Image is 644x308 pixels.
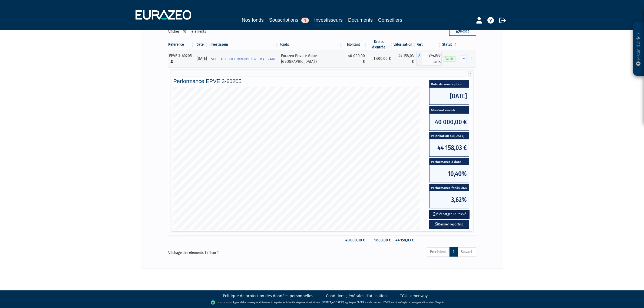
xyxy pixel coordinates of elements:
div: - Agent de (établissement de paiement dont le siège social est situé au [STREET_ADDRESS], agréé p... [5,300,639,305]
a: Politique de protection des données personnelles [223,293,313,299]
td: 1 600,00 € [368,235,394,245]
div: Affichage des éléments 1 à 1 sur 1 [168,247,292,255]
span: 3,62% [430,191,469,208]
div: EPVE 3-60205 [169,53,193,65]
a: Conditions générales d'utilisation [326,293,387,299]
th: Montant: activer pour trier la colonne par ordre croissant [343,39,368,50]
th: Référence : activer pour trier la colonne par ordre croissant [168,39,195,50]
a: Conseillers [378,16,402,24]
span: 1 [301,18,309,23]
span: A [417,52,422,65]
td: 1 600,00 € [368,50,394,67]
a: Souscriptions1 [269,16,309,24]
a: SOCIETE CIVILE IMMOBILIERE MALIVANE [209,53,279,64]
th: Droits d'entrée: activer pour trier la colonne par ordre croissant [368,39,394,50]
img: 1732889491-logotype_eurazeo_blanc_rvb.png [136,10,191,20]
th: Investisseur: activer pour trier la colonne par ordre croissant [209,39,279,50]
span: 40 000,00 € [430,114,469,130]
h4: Performance EPVE 3-60205 [173,78,471,84]
a: Registre des agents financiers (Regafi) [401,300,444,304]
div: [DATE] [197,56,207,61]
th: Date: activer pour trier la colonne par ordre croissant [195,39,209,50]
i: [Français] Personne physique [171,60,174,63]
img: logo-lemonway.png [211,300,232,305]
span: Montant investi [430,106,469,114]
span: 294,898 parts [422,52,442,65]
td: 40 000,00 € [343,50,368,67]
span: Date de souscription [430,80,469,88]
div: A - Eurazeo Private Value Europe 3 [417,52,442,65]
span: Performance à date [430,158,469,166]
td: 44 158,03 € [394,50,417,67]
td: 44 158,03 € [394,235,417,245]
span: 44 158,03 € [430,139,469,156]
button: Télécharger un relevé [429,210,470,219]
a: Lemonway [243,300,256,304]
a: Nos fonds [242,16,264,24]
a: Dernier reporting [429,220,469,229]
a: Investisseurs [314,16,343,25]
span: Performance fonds 2025 [430,184,469,191]
div: Eurazeo Private Value [GEOGRAPHIC_DATA] 3 [281,53,341,65]
td: 40 000,00 € [343,235,368,245]
a: 1 [450,247,458,257]
span: 10,40% [430,165,469,182]
span: SOCIETE CIVILE IMMOBILIERE MALIVANE [211,54,276,64]
i: Voir l'investisseur [275,64,277,74]
span: [DATE] [430,88,469,104]
span: Valide [444,56,455,61]
a: Documents [348,16,373,24]
th: Valorisation: activer pour trier la colonne par ordre croissant [394,39,417,50]
label: Afficher éléments [168,27,206,36]
p: Besoin d'aide ? [636,25,642,73]
th: Statut : activer pour trier la colonne par ordre d&eacute;croissant [442,39,457,50]
th: Part: activer pour trier la colonne par ordre croissant [417,39,442,50]
span: Valorisation au [DATE] [430,132,469,140]
select: Afficheréléments [180,27,192,36]
button: Reset [449,27,476,36]
th: Fonds: activer pour trier la colonne par ordre croissant [279,39,343,50]
a: CGU Lemonway [400,293,428,299]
